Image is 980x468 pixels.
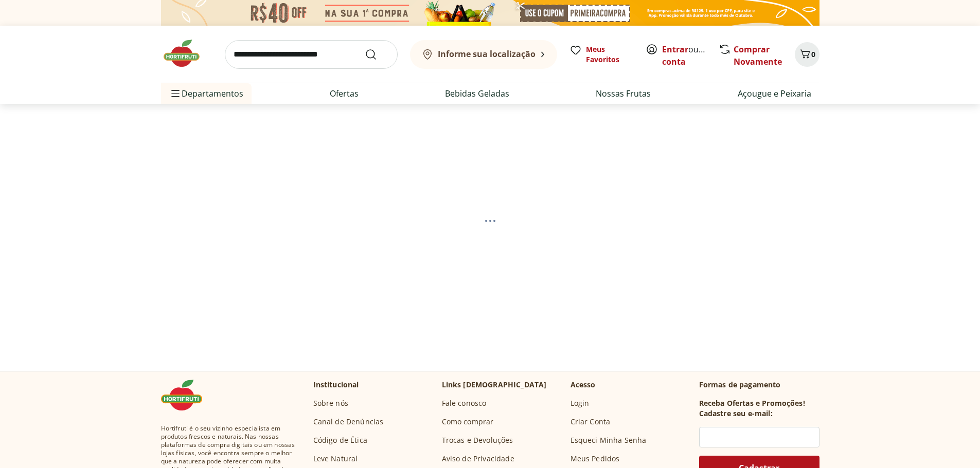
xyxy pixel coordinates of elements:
[571,398,590,408] a: Login
[596,87,651,100] a: Nossas Frutas
[442,398,487,408] a: Fale conosco
[586,44,633,65] span: Meus Favoritos
[169,81,243,106] span: Departamentos
[161,38,212,69] img: Hortifruti
[169,81,182,106] button: Menu
[438,48,536,60] b: Informe sua localização
[699,408,773,419] h3: Cadastre seu e-mail:
[410,40,557,69] button: Informe sua localização
[442,454,514,464] a: Aviso de Privacidade
[662,44,719,67] a: Criar conta
[330,87,359,100] a: Ofertas
[662,44,688,55] a: Entrar
[571,417,611,427] a: Criar Conta
[571,435,647,445] a: Esqueci Minha Senha
[734,44,782,67] a: Comprar Novamente
[365,48,389,61] button: Submit Search
[313,454,358,464] a: Leve Natural
[445,87,509,100] a: Bebidas Geladas
[795,42,819,67] button: Carrinho
[662,43,708,68] span: ou
[313,417,384,427] a: Canal de Denúncias
[569,44,633,65] a: Meus Favoritos
[811,49,815,59] span: 0
[442,417,494,427] a: Como comprar
[571,454,620,464] a: Meus Pedidos
[442,435,513,445] a: Trocas e Devoluções
[225,40,398,69] input: search
[161,380,212,410] img: Hortifruti
[313,435,367,445] a: Código de Ética
[442,380,547,390] p: Links [DEMOGRAPHIC_DATA]
[313,398,348,408] a: Sobre nós
[571,380,596,390] p: Acesso
[738,87,811,100] a: Açougue e Peixaria
[313,380,359,390] p: Institucional
[699,398,805,408] h3: Receba Ofertas e Promoções!
[699,380,819,390] p: Formas de pagamento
